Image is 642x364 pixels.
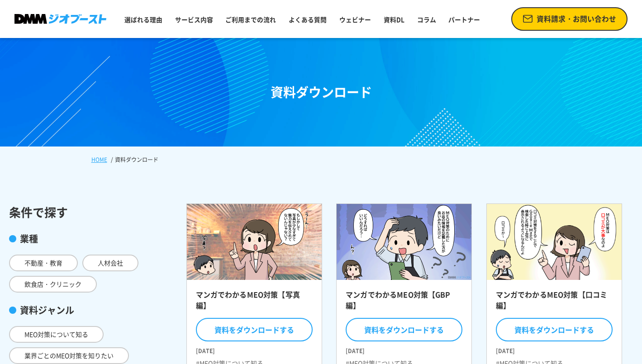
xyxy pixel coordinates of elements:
[271,83,372,102] h1: 資料ダウンロード
[9,232,172,246] div: 業種
[9,326,104,343] span: MEO対策について知る
[511,7,628,31] a: 資料請求・お問い合わせ
[171,11,217,28] a: サービス内容
[82,255,138,271] span: 人材会社
[496,343,613,355] time: [DATE]
[222,11,280,28] a: ご利用までの流れ
[9,276,97,293] span: 飲食店・クリニック
[9,303,172,317] div: 資料ジャンル
[496,318,613,341] button: 資料をダウンロードする
[121,11,166,28] a: 選ばれる理由
[196,318,313,341] button: 資料をダウンロードする
[109,156,160,164] li: 資料ダウンロード
[14,14,107,24] img: DMMジオブースト
[9,203,172,221] div: 条件で探す
[285,11,330,28] a: よくある質問
[346,318,462,341] button: 資料をダウンロードする
[196,343,313,355] time: [DATE]
[537,14,616,24] span: 資料請求・お問い合わせ
[196,289,313,316] h2: マンガでわかるMEO対策【写真編】
[346,343,462,355] time: [DATE]
[9,347,129,364] span: 業界ごとのMEO対策を知りたい
[445,11,484,28] a: パートナー
[91,156,107,164] a: HOME
[380,11,408,28] a: 資料DL
[496,289,613,316] h2: マンガでわかるMEO対策【口コミ編】
[336,11,375,28] a: ウェビナー
[9,255,78,271] span: 不動産・教育
[414,11,440,28] a: コラム
[346,289,462,316] h2: マンガでわかるMEO対策【GBP編】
